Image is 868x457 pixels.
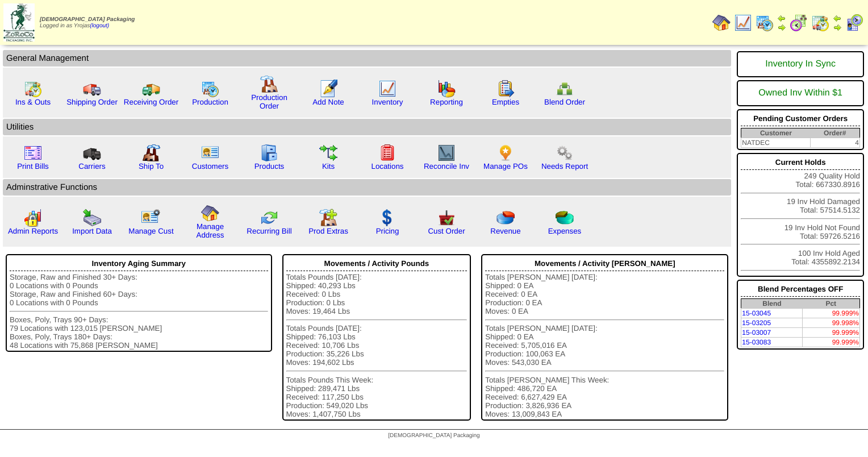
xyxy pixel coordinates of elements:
[544,98,585,106] a: Blend Order
[548,227,582,235] a: Expenses
[128,227,173,235] a: Manage Cust
[845,14,863,32] img: calendarcustomer.gif
[756,14,774,32] img: calendarprod.gif
[319,80,337,98] img: orders.gif
[803,309,860,318] td: 99.999%
[10,256,268,271] div: Inventory Aging Summary
[371,162,403,171] a: Locations
[485,256,724,271] div: Movements / Activity [PERSON_NAME]
[437,144,456,162] img: line_graph2.gif
[741,111,860,126] div: Pending Customer Orders
[737,153,864,277] div: 249 Quality Hold Total: 667330.8916 19 Inv Hold Damaged Total: 57514.5132 19 Inv Hold Not Found T...
[424,162,469,171] a: Reconcile Inv
[378,209,397,227] img: dollar.gif
[428,227,465,235] a: Cust Order
[3,50,731,67] td: General Management
[437,209,456,227] img: cust_order.png
[483,162,528,171] a: Manage POs
[308,227,348,235] a: Prod Extras
[833,23,842,32] img: arrowright.gif
[833,14,842,23] img: arrowleft.gif
[201,144,219,162] img: customers.gif
[192,162,228,171] a: Customers
[741,138,811,148] td: NATDEC
[742,309,771,317] a: 15-03045
[741,155,860,170] div: Current Holds
[741,53,860,75] div: Inventory In Sync
[141,209,162,227] img: managecust.png
[810,128,859,138] th: Order#
[556,144,574,162] img: workflow.png
[741,82,860,104] div: Owned Inv Within $1
[803,299,860,309] th: Pct
[741,282,860,297] div: Blend Percentages OFF
[496,209,515,227] img: pie_chart.png
[810,138,859,148] td: 4
[90,23,109,29] a: (logout)
[803,338,860,347] td: 99.999%
[260,209,278,227] img: reconcile.gif
[803,318,860,328] td: 99.998%
[376,227,399,235] a: Pricing
[17,162,49,171] a: Print Bills
[790,14,808,32] img: calendarblend.gif
[437,80,456,98] img: graph.gif
[741,299,803,309] th: Blend
[24,209,42,227] img: graph2.png
[260,144,278,162] img: cabinet.gif
[3,3,35,41] img: zoroco-logo-small.webp
[254,162,285,171] a: Products
[247,227,291,235] a: Recurring Bill
[142,144,160,162] img: factory2.gif
[72,227,112,235] a: Import Data
[742,319,771,327] a: 15-03205
[201,204,219,222] img: home.gif
[378,80,397,98] img: line_graph.gif
[712,14,731,32] img: home.gif
[556,209,574,227] img: pie_chart2.png
[556,80,574,98] img: network.png
[777,14,786,23] img: arrowleft.gif
[319,144,337,162] img: workflow.gif
[8,227,58,235] a: Admin Reports
[66,98,118,106] a: Shipping Order
[192,98,228,106] a: Production
[3,179,731,196] td: Adminstrative Functions
[378,144,397,162] img: locations.gif
[286,273,468,418] div: Totals Pounds [DATE]: Shipped: 40,293 Lbs Received: 0 Lbs Production: 0 Lbs Moves: 19,464 Lbs Tot...
[3,119,731,135] td: Utilities
[24,80,42,98] img: calendarinout.gif
[260,75,278,93] img: factory.gif
[803,328,860,338] td: 99.999%
[777,23,786,32] img: arrowright.gif
[40,16,135,29] span: Logged in as Yrojas
[197,222,224,239] a: Manage Address
[312,98,344,106] a: Add Note
[741,128,811,138] th: Customer
[742,338,771,346] a: 15-03083
[388,433,479,439] span: [DEMOGRAPHIC_DATA] Packaging
[83,80,101,98] img: truck.gif
[496,80,515,98] img: workorder.gif
[811,14,829,32] img: calendarinout.gif
[742,329,771,336] a: 15-03007
[541,162,588,171] a: Needs Report
[286,256,468,271] div: Movements / Activity Pounds
[139,162,164,171] a: Ship To
[372,98,403,106] a: Inventory
[492,98,519,106] a: Empties
[734,14,752,32] img: line_graph.gif
[430,98,463,106] a: Reporting
[83,144,101,162] img: truck3.gif
[78,162,105,171] a: Carriers
[124,98,178,106] a: Receiving Order
[15,98,51,106] a: Ins & Outs
[142,80,160,98] img: truck2.gif
[24,144,42,162] img: invoice2.gif
[319,209,337,227] img: prodextras.gif
[251,93,287,110] a: Production Order
[485,273,724,418] div: Totals [PERSON_NAME] [DATE]: Shipped: 0 EA Received: 0 EA Production: 0 EA Moves: 0 EA Totals [PE...
[83,209,101,227] img: import.gif
[10,273,268,350] div: Storage, Raw and Finished 30+ Days: 0 Locations with 0 Pounds Storage, Raw and Finished 60+ Days:...
[40,16,135,23] span: [DEMOGRAPHIC_DATA] Packaging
